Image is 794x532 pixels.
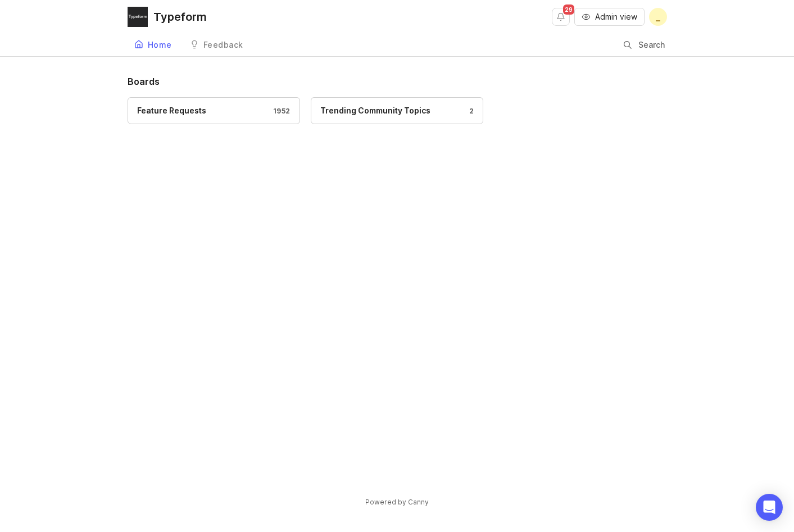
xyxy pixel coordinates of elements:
[464,106,474,116] div: 2
[267,106,291,116] div: 1952
[649,8,667,26] button: _
[320,104,430,117] div: Trending Community Topics
[756,494,783,521] div: Open Intercom Messenger
[574,8,645,26] button: Admin view
[128,97,300,124] a: Feature Requests1952
[203,41,243,49] div: Feedback
[656,10,660,24] span: _
[311,97,483,124] a: Trending Community Topics2
[128,34,179,57] a: Home
[153,11,207,22] div: Typeform
[595,11,637,22] span: Admin view
[137,104,206,117] div: Feature Requests
[128,75,667,88] h1: Boards
[552,8,570,26] button: Notifications
[364,495,430,508] a: Powered by Canny
[183,34,250,57] a: Feedback
[563,4,574,15] span: 29
[128,7,148,27] img: Typeform logo
[148,41,172,49] div: Home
